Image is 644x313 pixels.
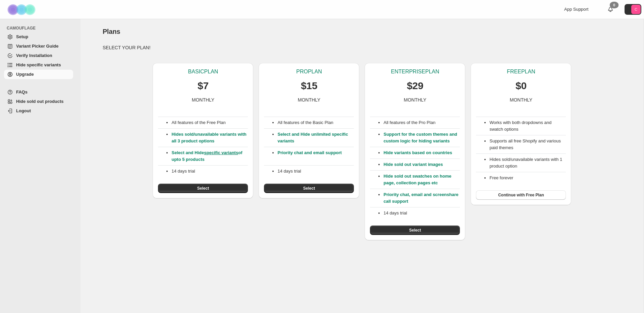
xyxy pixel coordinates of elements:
[489,119,566,133] li: Works with both dropdowns and swatch options
[607,6,614,13] a: 0
[610,2,619,8] div: 0
[370,226,460,235] button: Select
[16,53,52,58] span: Verify Installation
[383,149,460,156] p: Hide variants based on countries
[383,191,460,205] p: Priority chat, email and screenshare call support
[277,168,354,175] p: 14 days trial
[158,184,248,193] button: Select
[498,192,544,198] span: Continue with Free Plan
[298,97,320,103] p: MONTHLY
[4,70,73,79] a: Upgrade
[296,68,322,75] p: PRO PLAN
[16,108,31,113] span: Logout
[510,97,532,103] p: MONTHLY
[407,79,423,92] p: $29
[383,210,460,216] p: 14 days trial
[4,87,73,97] a: FAQs
[204,150,238,155] a: specific variants
[409,228,421,233] span: Select
[404,97,426,103] p: MONTHLY
[264,184,354,193] button: Select
[489,138,566,151] li: Supports all free Shopify and various paid themes
[7,25,76,31] span: CAMOUFLAGE
[564,7,588,12] span: App Support
[4,97,73,106] a: Hide sold out products
[16,44,58,49] span: Variant Picker Guide
[277,131,354,144] p: Select and Hide unlimited specific variants
[4,51,73,60] a: Verify Installation
[383,173,460,186] p: Hide sold out swatches on home page, collection pages etc
[4,60,73,70] a: Hide specific variants
[507,68,535,75] p: FREE PLAN
[16,89,28,95] span: FAQs
[489,156,566,170] li: Hides sold/unavailable variants with 1 product option
[625,4,641,15] button: Avatar with initials C
[277,149,354,163] p: Priority chat and email support
[5,0,39,19] img: Camouflage
[103,28,120,35] span: Plans
[171,168,248,175] p: 14 days trial
[16,99,64,104] span: Hide sold out products
[197,186,209,191] span: Select
[4,106,73,116] a: Logout
[383,119,460,126] p: All features of the Pro Plan
[198,79,209,92] p: $7
[391,68,439,75] p: ENTERPRISE PLAN
[489,175,566,181] li: Free forever
[476,190,566,200] button: Continue with Free Plan
[4,32,73,42] a: Setup
[383,131,460,144] p: Support for the custom themes and custom logic for hiding variants
[16,62,61,67] span: Hide specific variants
[4,42,73,51] a: Variant Picker Guide
[277,119,354,126] p: All features of the Basic Plan
[171,149,248,163] p: Select and Hide of upto 5 products
[192,97,214,103] p: MONTHLY
[301,79,317,92] p: $15
[16,72,34,77] span: Upgrade
[303,186,315,191] span: Select
[103,44,622,51] p: SELECT YOUR PLAN!
[635,7,637,11] text: C
[383,161,460,168] p: Hide sold out variant images
[631,5,641,14] span: Avatar with initials C
[171,131,248,144] p: Hides sold/unavailable variants with all 3 product options
[171,119,248,126] p: All features of the Free Plan
[188,68,218,75] p: BASIC PLAN
[16,34,28,39] span: Setup
[516,79,527,92] p: $0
